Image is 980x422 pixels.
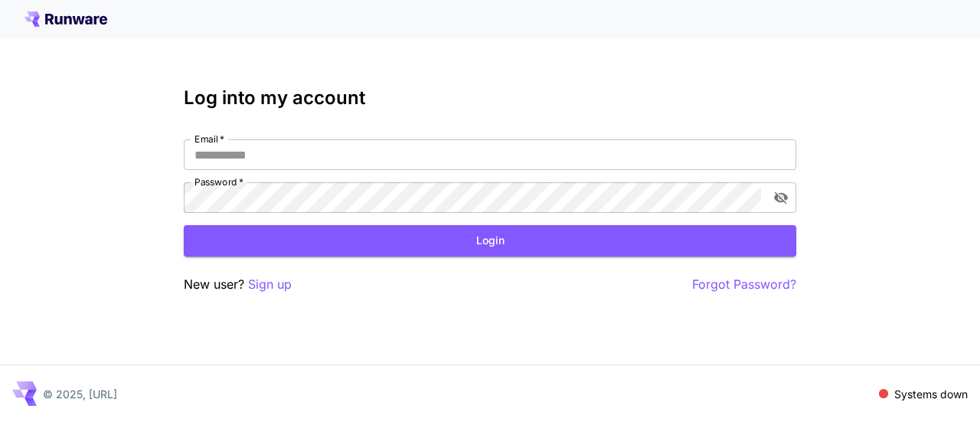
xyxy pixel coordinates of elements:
[184,225,796,257] button: Login
[43,386,117,402] p: © 2025, [URL]
[767,184,795,211] button: toggle password visibility
[184,275,292,294] p: New user?
[194,132,224,146] label: Email
[894,386,968,402] p: Systems down
[692,275,796,294] button: Forgot Password?
[248,275,292,294] button: Sign up
[194,175,243,188] label: Password
[184,87,796,109] h3: Log into my account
